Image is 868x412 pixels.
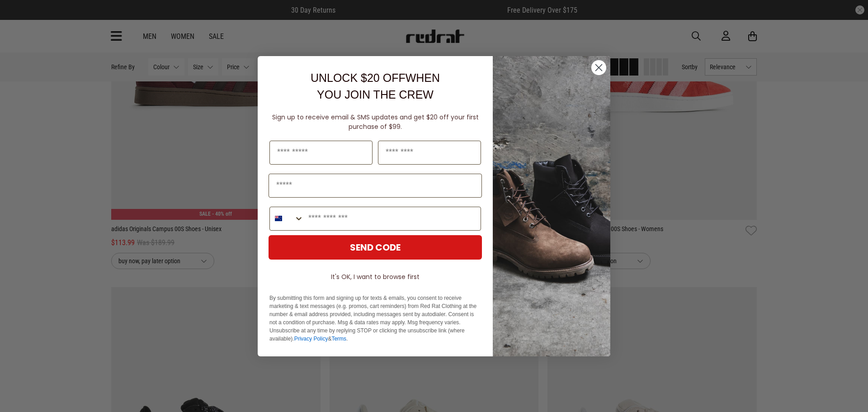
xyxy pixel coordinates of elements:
[269,269,482,285] button: It's OK, I want to browse first
[269,294,481,343] p: By submitting this form and signing up for texts & emails, you consent to receive marketing & tex...
[269,235,482,260] button: SEND CODE
[317,88,434,101] span: YOU JOIN THE CREW
[7,4,34,31] button: Open LiveChat chat widget
[331,336,346,342] a: Terms
[275,215,282,222] img: New Zealand
[311,71,406,84] span: UNLOCK $20 OFF
[269,174,482,198] input: Email
[269,141,373,165] input: First Name
[294,336,328,342] a: Privacy Policy
[493,56,610,356] img: f7662613-148e-4c88-9575-6c6b5b55a647.jpeg
[270,207,304,230] button: Search Countries
[591,60,607,76] button: Close dialog
[406,71,440,84] span: WHEN
[272,113,479,131] span: Sign up to receive email & SMS updates and get $20 off your first purchase of $99.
